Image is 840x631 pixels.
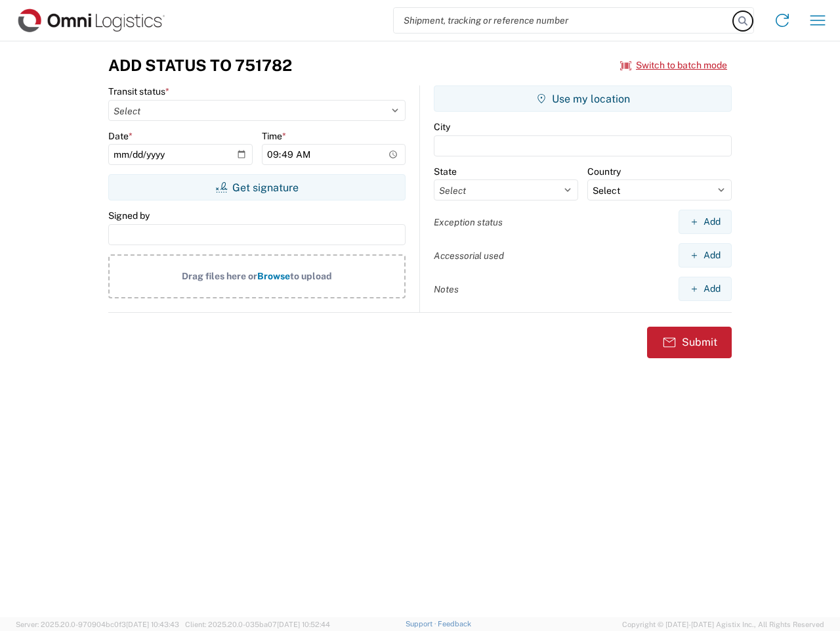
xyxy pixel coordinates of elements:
span: Server: 2025.20.0-970904bc0f3 [16,620,179,628]
span: Browse [257,271,290,281]
button: Add [679,210,732,234]
label: Country [587,166,621,177]
label: Exception status [434,216,503,228]
label: Transit status [108,85,169,97]
h3: Add Status to 751782 [108,56,292,75]
label: Time [262,130,286,142]
input: Shipment, tracking or reference number [394,8,734,33]
span: to upload [290,271,332,281]
label: Notes [434,283,459,295]
label: Signed by [108,210,150,222]
button: Add [679,243,732,268]
span: [DATE] 10:52:44 [277,620,330,628]
span: Copyright © [DATE]-[DATE] Agistix Inc., All Rights Reserved [622,619,824,630]
label: State [434,166,457,177]
button: Add [679,277,732,301]
label: City [434,121,450,133]
button: Use my location [434,85,732,112]
label: Accessorial used [434,250,504,262]
label: Date [108,130,133,142]
span: Drag files here or [182,271,257,281]
a: Support [406,620,438,628]
span: [DATE] 10:43:43 [126,620,179,628]
button: Switch to batch mode [620,55,727,76]
span: Client: 2025.20.0-035ba07 [185,620,330,628]
button: Get signature [108,174,406,200]
button: Submit [647,327,732,358]
a: Feedback [438,620,471,628]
